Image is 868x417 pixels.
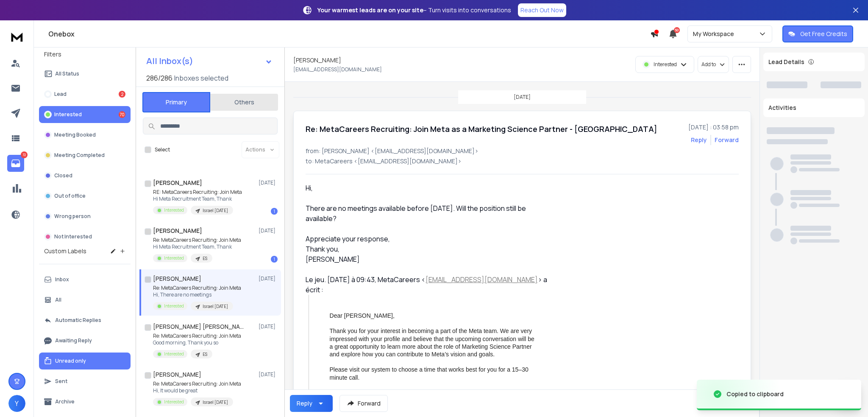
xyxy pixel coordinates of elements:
p: My Workspace [693,30,737,38]
div: 2 [119,91,125,98]
p: Israel [DATE] [203,399,228,406]
p: Interested [164,207,184,213]
div: Reply [297,399,312,408]
button: Lead2 [39,86,131,103]
p: Closed [54,172,72,179]
button: Reply [290,395,333,412]
p: [DATE] [259,275,278,282]
p: Awaiting Reply [55,337,92,344]
strong: Your warmest leads are on your site [317,6,423,14]
div: Hi, [306,183,553,264]
button: Forward [339,395,388,412]
p: [DATE] [259,227,278,234]
div: Please visit our system to choose a time that works best for you for a 15–30 minute call. [330,366,536,381]
p: Add to [701,61,716,68]
h1: All Inbox(s) [146,57,193,65]
div: There are no meetings available before [DATE]. Will the position still be available? [306,203,553,224]
p: [DATE] [514,94,531,101]
button: Archive [39,393,131,410]
button: Meeting Completed [39,147,131,164]
p: All [55,297,61,303]
p: Re: MetaCareers Recruiting: Join Meta [153,333,241,339]
img: logo [8,29,25,45]
p: Not Interested [54,233,92,240]
p: Interested [164,303,184,309]
p: Re: MetaCareers Recruiting: Join Meta [153,381,241,387]
button: All Inbox(s) [139,53,279,70]
h1: [PERSON_NAME] [PERSON_NAME] [153,322,246,331]
p: RE: MetaCareers Recruiting: Join Meta [153,189,242,196]
p: Meeting Completed [54,152,105,159]
p: [DATE] [259,371,278,378]
p: Lead Details [768,58,804,66]
p: Wrong person [54,213,91,220]
button: All Status [39,65,131,82]
p: Reach Out Now [520,6,564,14]
p: ES [203,351,207,358]
button: Automatic Replies [39,312,131,329]
p: Hi Meta Recruitment Team, Thank [153,196,242,202]
button: Interested70 [39,106,131,123]
button: Reply [691,136,707,144]
p: Get Free Credits [800,30,847,38]
div: Appreciate your response, [306,234,553,244]
div: [PERSON_NAME] [306,254,553,264]
p: [DATE] : 03:58 pm [688,123,739,132]
button: Others [210,93,278,112]
p: Interested [54,111,82,118]
button: Sent [39,373,131,390]
h3: Inboxes selected [174,73,228,83]
button: Out of office [39,188,131,204]
button: Meeting Booked [39,126,131,143]
p: Israel [DATE] [203,303,228,310]
span: 286 / 286 [146,73,172,83]
p: ES [203,255,207,262]
button: Awaiting Reply [39,332,131,349]
div: Thank you for your interest in becoming a part of the Meta team. We are very impressed with your ... [330,327,536,358]
p: Hi Meta Recruitment Team, Thank [153,243,241,250]
button: Wrong person [39,208,131,225]
p: Lead [54,91,67,98]
span: 50 [674,27,680,33]
h1: [PERSON_NAME] [153,179,202,187]
div: Dear [PERSON_NAME], [330,312,536,319]
p: Inbox [55,276,69,283]
p: Automatic Replies [55,317,101,324]
p: Israel [DATE] [203,207,228,214]
h1: [PERSON_NAME] [293,56,341,64]
a: Reach Out Now [518,3,566,17]
div: Forward [715,136,739,144]
button: Y [8,395,25,412]
div: 70 [119,111,125,118]
p: [EMAIL_ADDRESS][DOMAIN_NAME] [293,66,382,73]
button: All [39,291,131,308]
p: Interested [164,351,184,357]
button: Not Interested [39,228,131,245]
div: Copied to clipboard [726,390,784,398]
h1: [PERSON_NAME] [153,274,201,283]
h1: [PERSON_NAME] [153,370,201,379]
p: [DATE] [259,179,278,186]
p: to: MetaCareers <[EMAIL_ADDRESS][DOMAIN_NAME]> [306,157,739,165]
div: Thank you, [306,244,553,254]
div: Activities [763,98,865,117]
a: 72 [7,155,24,172]
h1: Re: MetaCareers Recruiting: Join Meta as a Marketing Science Partner - [GEOGRAPHIC_DATA] [306,123,657,135]
button: Inbox [39,271,131,288]
p: Good morning. Thank you so [153,339,241,346]
label: Select [155,146,170,153]
p: 72 [21,151,28,158]
p: [DATE] [259,323,278,330]
p: Sent [55,378,67,385]
button: Get Free Credits [782,25,853,42]
p: Interested [164,255,184,261]
p: Out of office [54,193,86,199]
p: Interested [654,61,677,68]
p: Archive [55,398,75,405]
div: Le jeu. [DATE] à 09:43, MetaCareers < > a écrit : [306,274,553,295]
button: Unread only [39,353,131,369]
p: All Status [55,70,79,77]
h3: Filters [39,48,131,60]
